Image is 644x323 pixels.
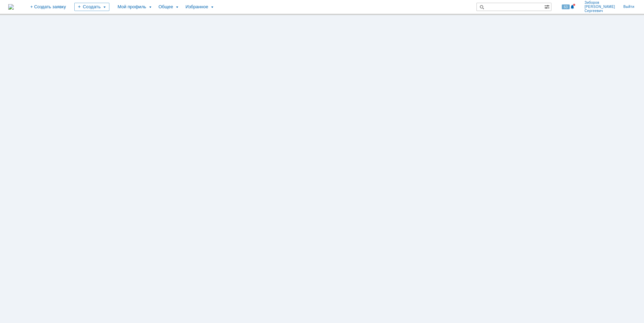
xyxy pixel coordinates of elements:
span: 63 [562,4,570,9]
a: Перейти на домашнюю страницу [8,4,14,10]
span: Зиборов [584,1,615,5]
span: [PERSON_NAME] [584,5,615,9]
span: Расширенный поиск [544,3,551,10]
img: logo [8,4,14,10]
span: Сергеевич [584,9,615,13]
div: Создать [74,3,109,11]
